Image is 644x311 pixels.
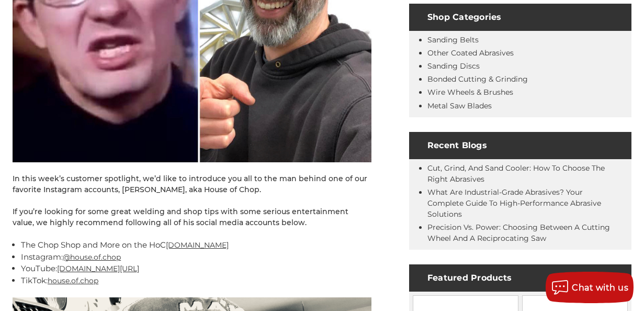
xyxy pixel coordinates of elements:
[48,276,98,285] a: house.of.chop
[21,239,371,251] li: The Chop Shop and More on the HoC
[13,206,371,228] p: If you’re looking for some great welding and shop tips with some serious entertainment value, we ...
[427,223,610,243] a: Precision vs. Power: Choosing Between a Cutting Wheel and a Reciprocating Saw
[409,132,631,159] h4: Recent Blogs
[427,35,479,45] a: Sanding Belts
[21,251,371,263] li: Instagram:
[427,74,528,84] a: Bonded Cutting & Grinding
[572,283,628,293] span: Chat with us
[21,263,371,275] li: YouTube:
[21,275,371,287] li: TikTok:
[409,4,631,31] h4: Shop Categories
[427,61,480,71] a: Sanding Discs
[409,264,631,292] h4: Featured Products
[63,252,121,262] a: @house.of.chop
[166,240,229,250] a: [DOMAIN_NAME]
[13,173,371,195] p: In this week’s customer spotlight, we’d like to introduce you all to the man behind one of our fa...
[427,163,605,184] a: Cut, Grind, and Sand Cooler: How to Choose the Right Abrasives
[427,48,514,58] a: Other Coated Abrasives
[427,101,492,110] a: Metal Saw Blades
[427,87,513,97] a: Wire Wheels & Brushes
[427,187,601,219] a: What Are Industrial-Grade Abrasives? Your Complete Guide to High-Performance Abrasive Solutions
[546,272,634,303] button: Chat with us
[57,264,139,273] a: [DOMAIN_NAME][URL]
